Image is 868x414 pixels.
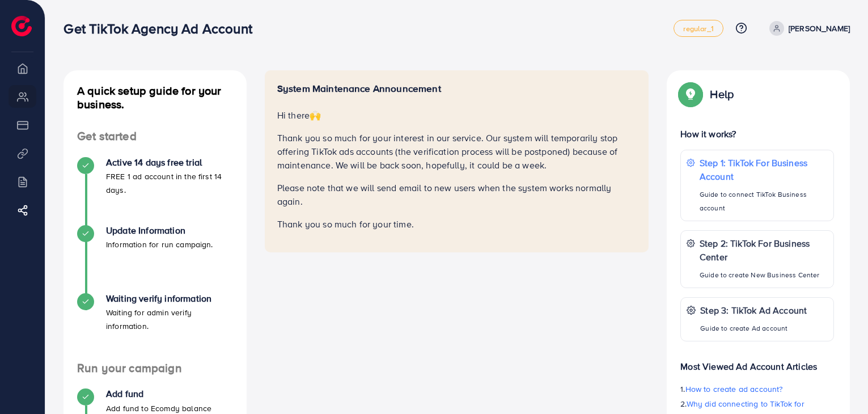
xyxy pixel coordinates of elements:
p: Please note that we will send email to new users when the system works normally again. [277,181,637,208]
h4: Run your campaign [63,361,247,375]
p: Waiting for admin verify information. [106,306,233,333]
h4: Waiting verify information [106,293,233,304]
h4: Get started [63,129,247,143]
li: Active 14 days free trial [63,157,247,225]
h3: Get TikTok Agency Ad Account [63,20,261,37]
p: [PERSON_NAME] [789,22,850,35]
h4: Update Information [106,225,213,236]
p: FREE 1 ad account in the first 14 days. [106,170,233,197]
p: Step 3: TikTok Ad Account [700,303,807,317]
p: Most Viewed Ad Account Articles [680,350,834,373]
p: Thank you so much for your time. [277,217,637,231]
p: Thank you so much for your interest in our service. Our system will temporarily stop offering Tik... [277,131,637,172]
h5: System Maintenance Announcement [277,83,637,95]
span: regular_1 [683,25,713,32]
p: Step 1: TikTok For Business Account [700,156,828,183]
p: Step 2: TikTok For Business Center [700,236,828,264]
p: Guide to create New Business Center [700,268,828,282]
a: [PERSON_NAME] [765,21,850,36]
h4: A quick setup guide for your business. [63,84,247,111]
p: How it works? [680,127,834,141]
h4: Active 14 days free trial [106,157,233,168]
span: How to create ad account? [685,383,783,395]
p: Guide to connect TikTok Business account [700,188,828,215]
p: Guide to create Ad account [700,322,807,335]
li: Update Information [63,225,247,293]
li: Waiting verify information [63,293,247,361]
p: 1. [680,382,834,396]
p: Help [710,87,734,101]
h4: Add fund [106,388,211,399]
span: 🙌 [310,109,321,121]
img: Popup guide [680,84,701,104]
img: logo [11,16,32,36]
p: Information for run campaign. [106,238,213,251]
p: Hi there [277,108,637,122]
a: regular_1 [674,20,723,37]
